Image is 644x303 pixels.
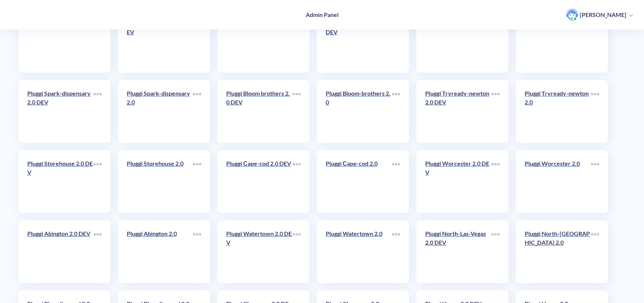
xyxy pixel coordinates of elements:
[425,229,491,247] p: Pluggi North-Las-Vegas 2.0 DEV
[525,89,591,134] a: Pluggi Tryready-newton 2.0
[525,89,591,107] p: Pluggi Tryready-newton 2.0
[226,89,293,107] p: Pluggi Bloom brothers 2.0 DEV
[127,89,193,134] a: Pluggi Spark-dispensary 2.0
[127,159,193,204] a: Pluggi Storehouse 2.0
[226,229,293,274] a: Pluggi Watertown 2.0 DEV
[27,159,94,177] p: Pluggi Storehouse 2.0 DEV
[326,159,392,204] a: Pluggi Сape-cod 2.0
[326,89,392,107] p: Pluggi Bloom-brothers 2.0
[27,159,94,204] a: Pluggi Storehouse 2.0 DEV
[525,229,591,274] a: Pluggi North-[GEOGRAPHIC_DATA] 2.0
[425,19,491,64] a: [PERSON_NAME]-ma 2.0
[127,89,193,107] p: Pluggi Spark-dispensary 2.0
[326,229,392,238] p: Pluggi Watertown 2.0
[425,89,491,107] p: Pluggi Tryready-newton 2.0 DEV
[226,229,293,247] p: Pluggi Watertown 2.0 DEV
[525,229,591,247] p: Pluggi North-[GEOGRAPHIC_DATA] 2.0
[326,229,392,274] a: Pluggi Watertown 2.0
[326,159,392,168] p: Pluggi Сape-cod 2.0
[127,229,193,274] a: Pluggi Abington 2.0
[425,159,491,177] p: Pluggi Worcester 2.0 DEV
[425,229,491,274] a: Pluggi North-Las-Vegas 2.0 DEV
[27,229,94,238] p: Pluggi Abington 2.0 DEV
[326,19,392,64] a: [PERSON_NAME]-ma 2.0 DEV
[306,11,339,18] h4: Admin Panel
[563,8,637,21] button: user photo[PERSON_NAME]
[326,89,392,134] a: Pluggi Bloom-brothers 2.0
[566,9,578,21] img: user photo
[525,159,591,204] a: Pluggi Worcester 2.0
[27,229,94,274] a: Pluggi Abington 2.0 DEV
[525,159,591,168] p: Pluggi Worcester 2.0
[226,159,293,204] a: Pluggi Сape-cod 2.0 DEV
[127,159,193,168] p: Pluggi Storehouse 2.0
[226,159,293,168] p: Pluggi Сape-cod 2.0 DEV
[27,19,94,64] a: Pluggi Burlington 2.0
[425,89,491,134] a: Pluggi Tryready-newton 2.0 DEV
[525,19,591,64] a: Pluggi Test Live Chat
[226,19,293,64] a: Pluggi Holyoke-ma 2.0
[27,89,94,107] p: Pluggi Spark-dispensary 2.0 DEV
[226,89,293,134] a: Pluggi Bloom brothers 2.0 DEV
[425,159,491,204] a: Pluggi Worcester 2.0 DEV
[127,19,193,64] a: Pluggi Holyoke-ma 2.0 DEV
[127,229,193,238] p: Pluggi Abington 2.0
[27,89,94,134] a: Pluggi Spark-dispensary 2.0 DEV
[580,11,626,19] p: [PERSON_NAME]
